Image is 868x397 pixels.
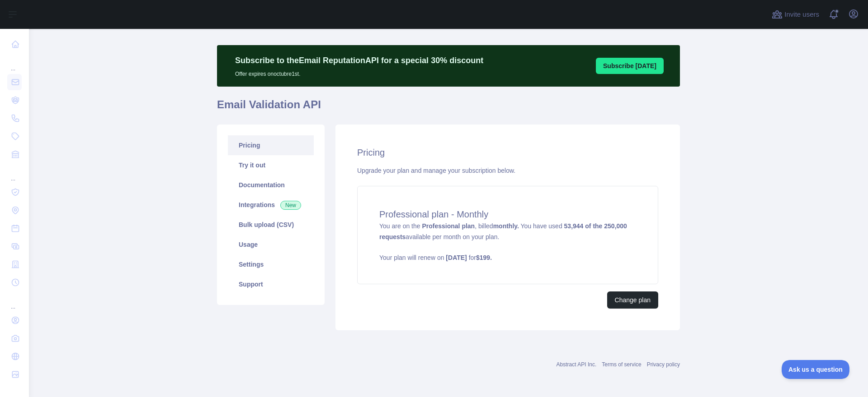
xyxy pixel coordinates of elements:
div: Upgrade your plan and manage your subscription below. [357,166,658,175]
div: ... [7,54,22,72]
strong: [DATE] [446,254,467,261]
strong: $ 199 . [476,254,492,261]
h2: Pricing [357,146,658,159]
a: Documentation [228,175,314,195]
span: Invite users [784,9,819,20]
button: Subscribe [DATE] [596,58,664,74]
div: ... [7,292,22,310]
a: Abstract API Inc. [557,361,597,368]
span: New [280,201,301,210]
a: Pricing [228,135,314,155]
a: Try it out [228,155,314,175]
div: ... [7,164,22,182]
a: Privacy policy [647,361,680,368]
p: Offer expires on octubre 1st. [235,67,483,78]
strong: monthly. [493,222,519,230]
p: Subscribe to the Email Reputation API for a special 30 % discount [235,54,483,67]
strong: Professional plan [422,222,475,230]
a: Integrations New [228,195,314,215]
p: Your plan will renew on for [379,253,636,262]
a: Terms of service [602,361,641,368]
a: Bulk upload (CSV) [228,215,314,235]
button: Change plan [607,291,658,309]
h4: Professional plan - Monthly [379,208,636,221]
a: Usage [228,235,314,254]
a: Settings [228,254,314,274]
span: You are on the , billed You have used available per month on your plan. [379,222,636,262]
h1: Email Validation API [217,97,680,119]
button: Invite users [770,7,821,22]
iframe: Toggle Customer Support [782,360,850,379]
strong: 53,944 of the 250,000 requests [379,222,627,240]
a: Support [228,274,314,294]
